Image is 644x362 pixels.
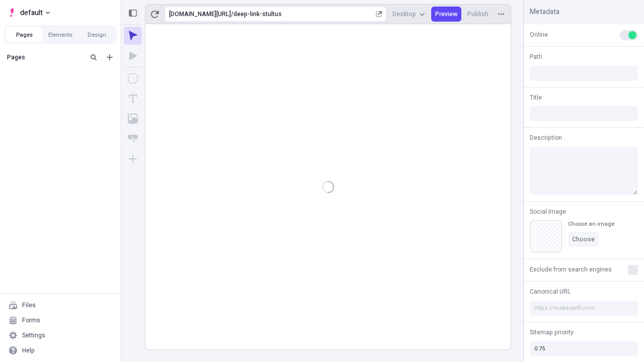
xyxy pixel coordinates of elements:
[42,27,78,42] button: Elements
[435,10,457,18] span: Preview
[124,69,142,87] button: Box
[530,133,562,142] span: Description
[22,346,35,354] div: Help
[20,7,43,19] span: default
[7,53,84,61] div: Pages
[22,331,45,339] div: Settings
[104,51,116,63] button: Add new
[463,7,493,22] button: Publish
[233,10,374,18] div: deep-link-stultus
[568,232,599,247] button: Choose
[467,10,489,18] span: Publish
[568,220,614,228] div: Choose an image
[530,93,542,102] span: Title
[169,10,231,18] div: [URL][DOMAIN_NAME]
[431,7,461,22] button: Preview
[530,207,566,216] span: Social Image
[530,301,638,316] input: https://makeswift.com
[78,27,115,42] button: Design
[530,287,571,296] span: Canonical URL
[388,7,429,22] button: Desktop
[530,265,612,274] span: Exclude from search engines
[124,89,142,108] button: Text
[4,5,54,20] button: Select site
[572,235,595,243] span: Choose
[6,27,42,42] button: Pages
[530,30,548,39] span: Online
[392,10,416,18] span: Desktop
[124,110,142,128] button: Image
[22,301,36,309] div: Files
[124,130,142,148] button: Button
[530,52,542,61] span: Path
[22,316,40,324] div: Forms
[530,328,574,337] span: Sitemap priority
[231,10,233,18] div: /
